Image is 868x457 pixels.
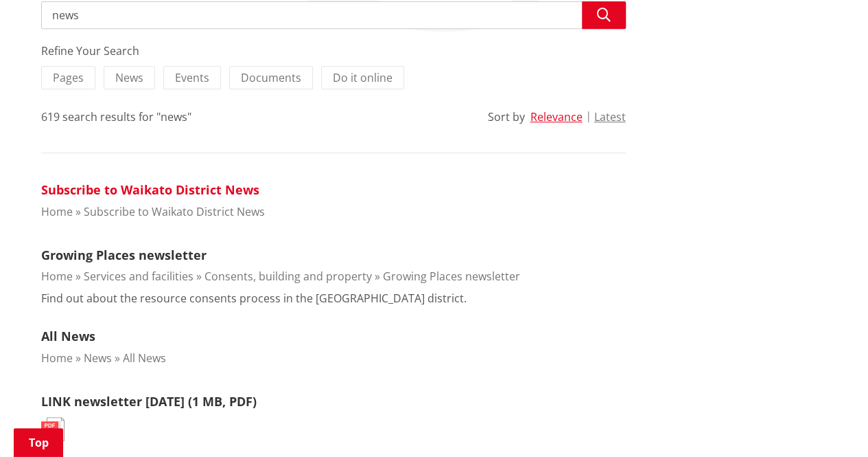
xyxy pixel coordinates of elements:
[41,328,95,344] a: All News
[41,1,626,29] input: Search input
[41,417,64,441] img: document-pdf.svg
[41,204,73,219] a: Home
[530,111,583,123] button: Relevance
[41,350,73,366] a: Home
[805,399,854,449] iframe: Messenger Launcher
[333,70,392,85] span: Do it online
[123,350,166,366] a: All News
[84,269,193,284] a: Services and facilities
[175,70,209,85] span: Events
[41,269,73,284] a: Home
[41,181,259,198] a: Subscribe to Waikato District News
[41,43,626,59] div: Refine Your Search
[41,247,207,263] a: Growing Places newsletter
[383,269,520,284] a: Growing Places newsletter
[115,70,143,85] span: News
[204,269,372,284] a: Consents, building and property
[41,290,467,306] p: Find out about the resource consents process in the [GEOGRAPHIC_DATA] district.
[241,70,301,85] span: Documents
[41,393,257,410] a: LINK newsletter [DATE] (1 MB, PDF)
[84,350,112,366] a: News
[84,204,265,219] a: Subscribe to Waikato District News
[14,428,63,457] a: Top
[594,111,626,123] button: Latest
[41,109,191,125] div: 619 search results for "news"
[53,70,84,85] span: Pages
[488,109,525,125] div: Sort by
